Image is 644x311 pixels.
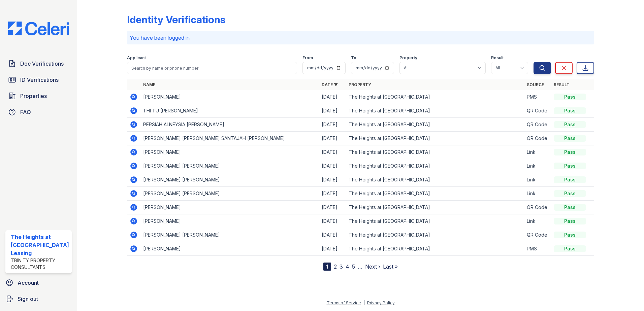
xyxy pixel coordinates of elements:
[140,118,319,132] td: PERSIAH ALNEYSIA [PERSON_NAME]
[524,104,551,118] td: QR Code
[140,159,319,173] td: [PERSON_NAME] [PERSON_NAME]
[524,90,551,104] td: PMS
[319,132,346,145] td: [DATE]
[140,187,319,201] td: [PERSON_NAME] [PERSON_NAME]
[140,214,319,228] td: [PERSON_NAME]
[319,187,346,201] td: [DATE]
[20,60,64,68] span: Doc Verifications
[302,55,313,61] label: From
[358,263,362,271] span: …
[319,201,346,214] td: [DATE]
[554,149,586,155] div: Pass
[554,121,586,128] div: Pass
[18,279,39,287] span: Account
[319,90,346,104] td: [DATE]
[363,300,365,305] div: |
[3,292,74,306] a: Sign out
[20,108,31,116] span: FAQ
[346,242,524,256] td: The Heights at [GEOGRAPHIC_DATA]
[351,55,356,61] label: To
[365,263,380,270] a: Next ›
[5,73,72,87] a: ID Verifications
[319,173,346,187] td: [DATE]
[127,13,225,26] div: Identity Verifications
[399,55,417,61] label: Property
[524,159,551,173] td: Link
[334,263,337,270] a: 2
[140,201,319,214] td: [PERSON_NAME]
[554,135,586,142] div: Pass
[140,242,319,256] td: [PERSON_NAME]
[524,228,551,242] td: QR Code
[346,132,524,145] td: The Heights at [GEOGRAPHIC_DATA]
[527,82,544,87] a: Source
[130,34,592,42] p: You have been logged in
[346,118,524,132] td: The Heights at [GEOGRAPHIC_DATA]
[322,82,338,87] a: Date ▼
[367,300,395,305] a: Privacy Policy
[140,132,319,145] td: [PERSON_NAME] [PERSON_NAME] SANTAJAH [PERSON_NAME]
[5,57,72,70] a: Doc Verifications
[20,92,47,100] span: Properties
[319,214,346,228] td: [DATE]
[346,145,524,159] td: The Heights at [GEOGRAPHIC_DATA]
[524,242,551,256] td: PMS
[346,187,524,201] td: The Heights at [GEOGRAPHIC_DATA]
[20,76,59,84] span: ID Verifications
[18,295,38,303] span: Sign out
[346,263,349,270] a: 4
[346,173,524,187] td: The Heights at [GEOGRAPHIC_DATA]
[524,118,551,132] td: QR Code
[140,228,319,242] td: [PERSON_NAME] [PERSON_NAME]
[5,89,72,103] a: Properties
[140,145,319,159] td: [PERSON_NAME]
[352,263,355,270] a: 5
[140,90,319,104] td: [PERSON_NAME]
[3,22,74,35] img: CE_Logo_Blue-a8612792a0a2168367f1c8372b55b34899dd931a85d93a1a3d3e32e68fde9ad4.png
[554,204,586,211] div: Pass
[346,159,524,173] td: The Heights at [GEOGRAPHIC_DATA]
[616,284,637,304] iframe: chat widget
[349,82,371,87] a: Property
[346,90,524,104] td: The Heights at [GEOGRAPHIC_DATA]
[327,300,361,305] a: Terms of Service
[346,201,524,214] td: The Heights at [GEOGRAPHIC_DATA]
[524,145,551,159] td: Link
[140,173,319,187] td: [PERSON_NAME] [PERSON_NAME]
[319,159,346,173] td: [DATE]
[5,105,72,119] a: FAQ
[554,176,586,183] div: Pass
[346,104,524,118] td: The Heights at [GEOGRAPHIC_DATA]
[554,232,586,238] div: Pass
[554,163,586,169] div: Pass
[554,218,586,224] div: Pass
[143,82,155,87] a: Name
[491,55,504,61] label: Result
[140,104,319,118] td: THI TU [PERSON_NAME]
[319,228,346,242] td: [DATE]
[554,82,570,87] a: Result
[524,187,551,201] td: Link
[554,190,586,197] div: Pass
[554,94,586,100] div: Pass
[319,242,346,256] td: [DATE]
[127,62,297,74] input: Search by name or phone number
[340,263,343,270] a: 3
[383,263,398,270] a: Last »
[323,263,331,271] div: 1
[319,118,346,132] td: [DATE]
[3,276,74,289] a: Account
[346,214,524,228] td: The Heights at [GEOGRAPHIC_DATA]
[127,55,146,61] label: Applicant
[524,214,551,228] td: Link
[11,233,69,257] div: The Heights at [GEOGRAPHIC_DATA] Leasing
[524,173,551,187] td: Link
[319,145,346,159] td: [DATE]
[554,245,586,252] div: Pass
[524,201,551,214] td: QR Code
[11,257,69,271] div: Trinity Property Consultants
[524,132,551,145] td: QR Code
[346,228,524,242] td: The Heights at [GEOGRAPHIC_DATA]
[554,107,586,114] div: Pass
